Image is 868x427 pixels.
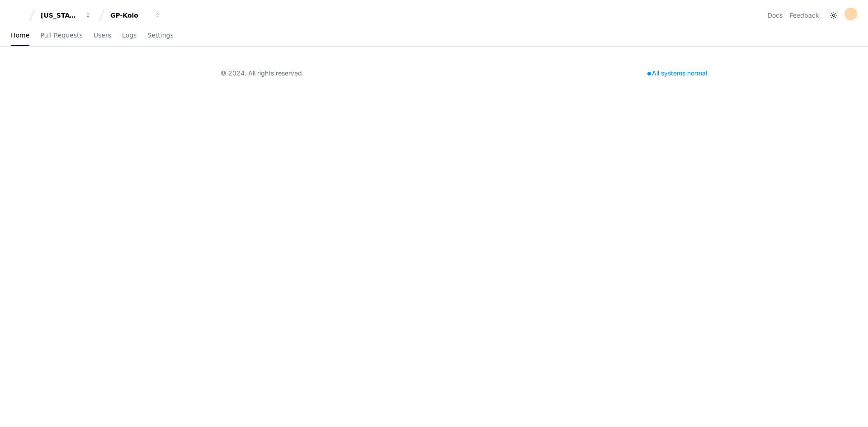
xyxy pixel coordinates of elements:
span: Home [11,33,29,38]
div: [US_STATE] Pacific [41,11,80,20]
span: Settings [147,33,173,38]
span: Pull Requests [40,33,82,38]
span: Logs [122,33,137,38]
button: Feedback [790,11,819,20]
div: © 2024. All rights reserved. [221,69,304,78]
button: GP-Kolo [107,7,165,23]
div: All systems normal [642,67,712,80]
a: Docs [768,11,783,20]
a: Pull Requests [40,25,82,46]
button: [US_STATE] Pacific [37,7,95,23]
div: GP-Kolo [110,11,149,20]
a: Users [94,25,111,46]
span: Users [94,33,111,38]
a: Settings [147,25,173,46]
a: Home [11,25,29,46]
a: Logs [122,25,137,46]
